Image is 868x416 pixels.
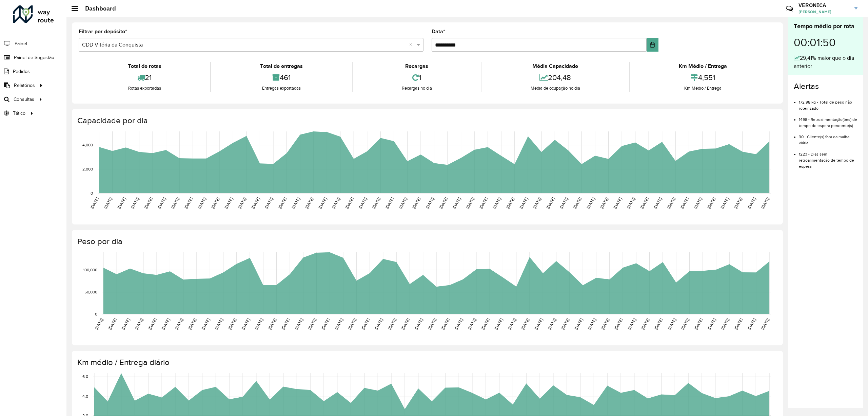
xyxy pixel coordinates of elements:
text: [DATE] [547,318,557,330]
text: [DATE] [587,318,597,330]
div: Média de ocupação no dia [483,85,627,92]
text: [DATE] [103,197,113,210]
text: [DATE] [161,318,171,330]
h4: Km médio / Entrega diário [77,358,776,367]
text: [DATE] [640,318,650,330]
text: [DATE] [467,318,477,330]
div: Tempo médio por rota [794,22,857,31]
text: 0 [91,191,93,195]
text: 6.0 [82,375,88,379]
text: [DATE] [494,318,504,330]
text: [DATE] [747,318,756,330]
text: [DATE] [267,318,277,330]
span: Consultas [14,96,34,103]
div: Entregas exportadas [213,85,350,92]
text: [DATE] [693,197,703,210]
span: Painel [15,40,27,47]
text: [DATE] [121,318,131,330]
text: [DATE] [360,318,370,330]
text: [DATE] [170,197,180,210]
text: [DATE] [532,197,542,210]
text: [DATE] [398,197,408,210]
text: [DATE] [254,318,264,330]
text: [DATE] [534,318,544,330]
span: Clear all [409,41,415,49]
label: Filtrar por depósito [79,28,127,36]
text: [DATE] [374,318,383,330]
text: [DATE] [400,318,410,330]
text: [DATE] [187,318,197,330]
text: 0 [95,312,97,316]
text: [DATE] [454,318,463,330]
text: [DATE] [520,318,530,330]
div: Km Médio / Entrega [632,85,774,92]
text: [DATE] [653,318,663,330]
text: [DATE] [599,197,609,210]
text: [DATE] [720,197,730,210]
text: [DATE] [626,197,636,210]
text: [DATE] [492,197,502,210]
li: 172,98 kg - Total de peso não roteirizado [799,94,857,111]
text: [DATE] [318,197,328,210]
div: Recargas [354,62,479,70]
text: [DATE] [307,318,317,330]
text: [DATE] [134,318,144,330]
text: [DATE] [241,318,251,330]
text: 2,000 [82,167,93,171]
h4: Capacidade por dia [77,116,776,126]
text: [DATE] [693,318,703,330]
li: 30 - Cliente(s) fora da malha viária [799,129,857,146]
div: Recargas no dia [354,85,479,92]
text: [DATE] [706,197,716,210]
text: [DATE] [294,318,304,330]
text: 4.0 [82,394,88,398]
text: [DATE] [157,197,166,210]
div: 461 [213,70,350,85]
text: [DATE] [560,318,570,330]
text: [DATE] [143,197,153,210]
text: [DATE] [613,197,623,210]
span: Painel de Sugestão [14,54,54,61]
text: [DATE] [760,197,770,210]
text: [DATE] [264,197,274,210]
text: [DATE] [666,197,676,210]
text: [DATE] [251,197,260,210]
text: [DATE] [90,197,99,210]
text: 4,000 [82,143,93,147]
text: [DATE] [174,318,184,330]
text: 50,000 [84,290,97,294]
text: [DATE] [519,197,529,210]
text: 100,000 [83,268,97,272]
div: 29,41% maior que o dia anterior [794,54,857,70]
text: [DATE] [559,197,569,210]
text: [DATE] [639,197,649,210]
text: [DATE] [653,197,663,210]
text: [DATE] [344,197,354,210]
span: Pedidos [13,68,30,75]
text: [DATE] [197,197,207,210]
text: [DATE] [613,318,623,330]
text: [DATE] [147,318,157,330]
a: Contato Rápido [782,1,797,16]
text: [DATE] [387,318,397,330]
text: [DATE] [347,318,357,330]
text: [DATE] [586,197,595,210]
text: [DATE] [427,318,437,330]
text: [DATE] [733,318,743,330]
div: 1 [354,70,479,85]
text: [DATE] [107,318,117,330]
text: [DATE] [291,197,301,210]
div: 4,551 [632,70,774,85]
text: [DATE] [277,197,287,210]
text: [DATE] [452,197,461,210]
text: [DATE] [440,318,450,330]
span: [PERSON_NAME] [798,9,849,15]
div: Rotas exportadas [80,85,209,92]
text: [DATE] [465,197,475,210]
text: [DATE] [720,318,730,330]
text: [DATE] [183,197,193,210]
li: 1223 - Dias sem retroalimentação de tempo de espera [799,146,857,169]
button: Choose Date [647,38,659,52]
span: Tático [13,110,25,117]
text: [DATE] [572,197,582,210]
